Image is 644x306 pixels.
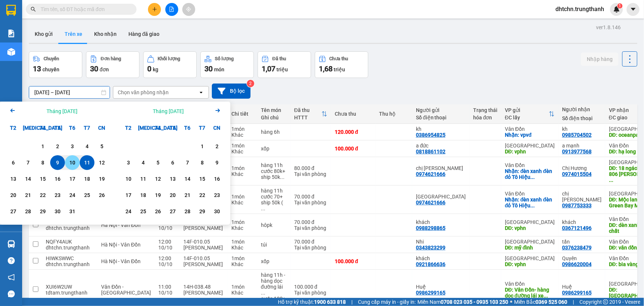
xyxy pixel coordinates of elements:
div: 28 [23,207,33,216]
div: 31 [67,207,78,216]
div: Tại văn phòng [294,200,327,205]
span: Hà Nội - Vân Đồn [101,222,141,228]
div: 16 [212,174,222,183]
div: Choose Thứ Ba, tháng 10 21 2025. It's available. [21,188,35,203]
span: 1,07 [262,64,275,73]
div: hàng 6h [261,129,287,135]
div: 17 [123,191,134,200]
div: 20 [168,191,178,200]
button: Chưa thu1,68 triệu [315,51,368,78]
span: caret-down [630,6,637,13]
div: 1 món [231,126,254,132]
span: ... [531,203,535,208]
div: 15 [38,174,48,183]
div: 19 [153,191,163,200]
div: 26 [97,191,107,200]
div: kh [562,126,602,132]
div: cước 70+ ship 50k ( đtt cho lái xe ) [261,194,287,211]
div: hôpk [261,222,287,228]
div: Choose Thứ Sáu, tháng 11 14 2025. It's available. [180,171,195,186]
div: 0818861102 [416,149,445,154]
div: 1 món [231,219,254,225]
div: Choose Thứ Năm, tháng 10 30 2025. It's available. [50,204,65,219]
div: HTTT [294,115,321,120]
div: Khác [231,225,254,231]
div: 3 [67,142,78,151]
input: Select a date range. [29,86,110,98]
div: 0974621666 [416,171,445,177]
div: 25 [138,207,148,216]
div: 5 [97,142,107,151]
span: ... [531,174,535,180]
div: 1 món [231,194,254,200]
span: 13 [33,64,41,73]
div: Số điện thoại [562,115,602,121]
button: Đã thu1,07 triệu [258,51,311,78]
div: Vân Đồn [505,162,555,168]
div: hóa đơn [473,115,497,120]
span: ... [280,174,285,180]
div: Choose Thứ Hai, tháng 10 6 2025. It's available. [6,155,21,170]
button: Nhập hàng [581,52,619,66]
div: Choose Thứ Năm, tháng 10 23 2025. It's available. [50,188,65,203]
div: 26 [153,207,163,216]
div: 13 [8,174,18,183]
div: 7 [23,158,33,167]
div: Choose Thứ Hai, tháng 10 13 2025. It's available. [6,171,21,186]
div: Choose Thứ Bảy, tháng 10 4 2025. It's available. [80,139,94,154]
div: Choose Chủ Nhật, tháng 11 9 2025. It's available. [210,155,224,170]
div: 22 [38,191,48,200]
div: 28 [182,207,193,216]
div: dhtchn.trungthanh [46,225,94,231]
div: T7 [80,120,94,135]
div: 4 [82,142,92,151]
div: Khác [231,200,254,205]
div: Chuyến [44,56,59,61]
button: Đơn hàng30đơn [86,51,140,78]
div: 17 [67,174,78,183]
div: tấn [562,239,602,245]
div: Choose Thứ Bảy, tháng 11 1 2025. It's available. [195,139,210,154]
button: Bộ lọc [212,84,251,99]
div: Choose Thứ Sáu, tháng 11 28 2025. It's available. [180,204,195,219]
div: 27 [8,207,18,216]
div: a đức [416,143,466,149]
div: Choose Thứ Năm, tháng 11 6 2025. It's available. [165,155,180,170]
span: 30 [90,64,98,73]
div: Choose Thứ Tư, tháng 10 8 2025. It's available. [35,155,50,170]
div: T4 [151,120,165,135]
div: Choose Thứ Bảy, tháng 11 29 2025. It's available. [195,204,210,219]
div: Choose Thứ Sáu, tháng 10 10 2025. It's available. [65,155,80,170]
span: dhtchn.trungthanh [550,4,610,14]
div: 20 [8,191,18,200]
div: Choose Thứ Ba, tháng 11 18 2025. It's available. [136,188,151,203]
div: T4 [35,120,50,135]
div: DĐ: vphn [505,225,555,231]
div: Choose Thứ Hai, tháng 11 17 2025. It's available. [121,188,136,203]
div: 29 [197,207,207,216]
div: 1 [197,142,207,151]
div: ver 1.8.146 [596,23,621,31]
div: Choose Thứ Ba, tháng 10 28 2025. It's available. [21,204,35,219]
span: 1,68 [319,64,333,73]
div: Choose Thứ Sáu, tháng 10 3 2025. It's available. [65,139,80,154]
div: Choose Thứ Năm, tháng 11 27 2025. It's available. [165,204,180,219]
div: Chọn văn phòng nhận [118,89,169,96]
span: file-add [169,7,174,12]
div: 8 [197,158,207,167]
div: hàng 11h [261,162,287,168]
div: Choose Thứ Tư, tháng 11 19 2025. It's available. [151,188,165,203]
div: khách [562,219,602,225]
div: 14 [23,174,33,183]
button: Khối lượng0kg [143,51,197,78]
span: plus [152,7,157,12]
div: 12:00 [158,239,176,245]
div: T6 [180,120,195,135]
div: Choose Chủ Nhật, tháng 11 23 2025. It's available. [210,188,224,203]
div: Choose Thứ Bảy, tháng 10 18 2025. It's available. [80,171,94,186]
div: [MEDICAL_DATA] [136,120,151,135]
div: [GEOGRAPHIC_DATA] [505,219,555,225]
div: 1 món [231,165,254,171]
div: 10 [123,174,134,183]
div: 2 [52,142,63,151]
